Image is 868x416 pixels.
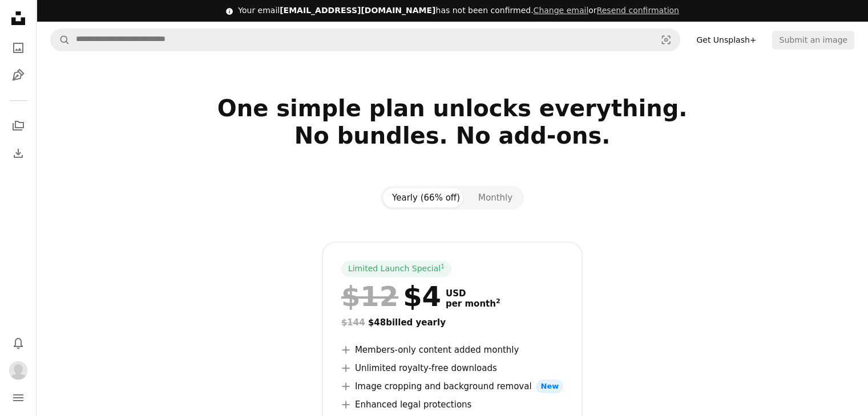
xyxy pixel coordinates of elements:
[533,6,679,15] span: or
[441,263,445,270] sup: 1
[7,332,30,354] button: Notifications
[438,263,447,275] a: 1
[341,261,451,277] div: Limited Launch Special
[83,95,822,177] h2: One simple plan unlocks everything. No bundles. No add-ons.
[341,380,563,393] li: Image cropping and background removal
[689,31,763,49] a: Get Unsplash+
[341,317,365,328] span: $144
[7,115,30,137] a: Collections
[51,29,70,51] button: Search Unsplash
[238,5,679,17] div: Your email has not been confirmed.
[7,7,30,32] a: Home — Unsplash
[469,188,522,207] button: Monthly
[7,386,30,409] button: Menu
[341,361,563,375] li: Unlimited royalty-free downloads
[7,36,30,59] a: Photos
[280,6,435,15] span: [EMAIL_ADDRESS][DOMAIN_NAME]
[533,6,588,15] a: Change email
[536,380,563,393] span: New
[446,288,500,299] span: USD
[496,297,500,305] sup: 2
[652,29,680,51] button: Visual search
[7,359,30,382] button: Profile
[341,398,563,411] li: Enhanced legal protections
[341,343,563,357] li: Members-only content added monthly
[7,64,30,87] a: Illustrations
[772,31,854,49] button: Submit an image
[9,361,27,380] img: Avatar of user hamid badru
[494,299,503,309] a: 2
[446,299,500,309] span: per month
[7,142,30,165] a: Download History
[341,282,398,311] span: $12
[50,28,680,51] form: Find visuals sitewide
[596,5,679,17] button: Resend confirmation
[341,282,441,311] div: $4
[383,188,469,207] button: Yearly (66% off)
[341,316,563,329] div: $48 billed yearly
